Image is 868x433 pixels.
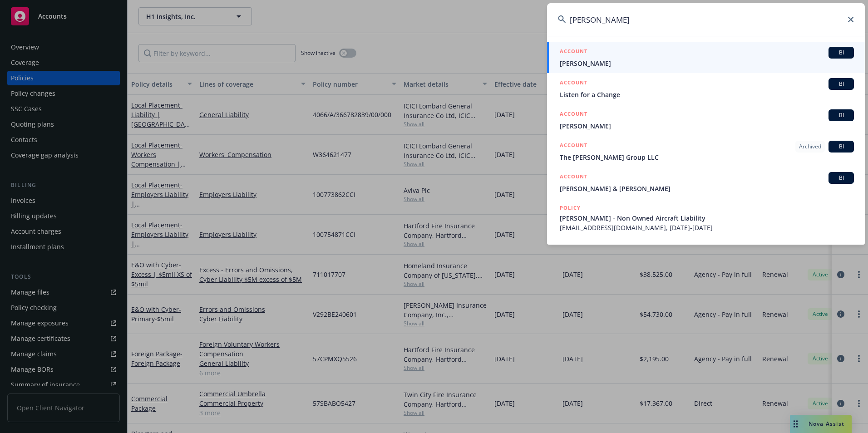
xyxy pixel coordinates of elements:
[547,3,865,36] input: Search...
[560,141,587,152] h5: ACCOUNT
[832,143,850,151] span: BI
[547,73,865,104] a: ACCOUNTBIListen for a Change
[560,78,587,89] h5: ACCOUNT
[547,198,865,237] a: POLICY[PERSON_NAME] - Non Owned Aircraft Liability[EMAIL_ADDRESS][DOMAIN_NAME], [DATE]-[DATE]
[560,121,854,131] span: [PERSON_NAME]
[560,172,587,183] h5: ACCOUNT
[560,153,854,162] span: The [PERSON_NAME] Group LLC
[547,42,865,73] a: ACCOUNTBI[PERSON_NAME]
[799,143,821,151] span: Archived
[560,213,854,223] span: [PERSON_NAME] - Non Owned Aircraft Liability
[560,184,854,193] span: [PERSON_NAME] & [PERSON_NAME]
[560,203,581,212] h5: POLICY
[560,59,854,68] span: [PERSON_NAME]
[560,47,587,58] h5: ACCOUNT
[547,167,865,198] a: ACCOUNTBI[PERSON_NAME] & [PERSON_NAME]
[547,136,865,167] a: ACCOUNTArchivedBIThe [PERSON_NAME] Group LLC
[832,111,850,119] span: BI
[832,49,850,57] span: BI
[560,223,854,232] span: [EMAIL_ADDRESS][DOMAIN_NAME], [DATE]-[DATE]
[560,109,587,120] h5: ACCOUNT
[832,174,850,182] span: BI
[832,80,850,88] span: BI
[560,90,854,99] span: Listen for a Change
[547,104,865,136] a: ACCOUNTBI[PERSON_NAME]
